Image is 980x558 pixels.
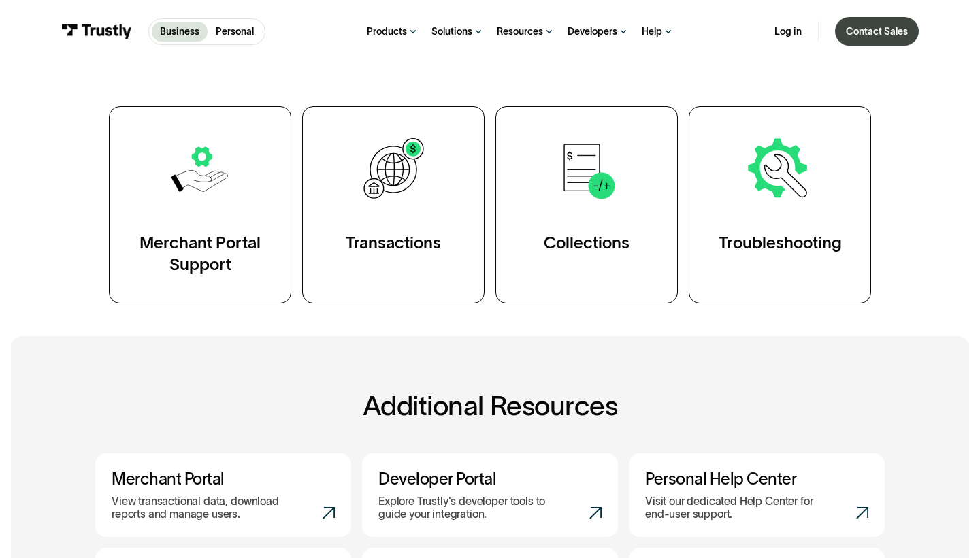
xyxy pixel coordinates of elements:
a: Business [152,22,208,42]
h3: Developer Portal [378,470,602,489]
a: Developer PortalExplore Trustly's developer tools to guide your integration. [362,453,618,537]
a: Transactions [302,106,485,303]
div: Collections [544,232,630,254]
div: Merchant Portal Support [137,232,263,276]
div: Help [642,25,662,37]
a: Personal [208,22,262,42]
img: Maven AGI Logo [465,154,506,165]
p: The fees for transactions depend on the specific agreement between the merchant and Trustly. Thes... [20,23,497,56]
p: Explore Trustly's developer tools to guide your integration. [378,495,562,521]
h2: Additional Resources [95,391,885,421]
p: View transactional data, download reports and manage users. [112,495,295,521]
p: Business [160,24,199,39]
div: Contact Sales [846,25,908,37]
h3: Merchant Portal [112,470,335,489]
div: Developers [568,25,617,37]
span: Powered by [414,154,463,165]
h3: Personal Help Center [645,470,868,489]
a: Merchant Portal Support [109,106,291,303]
button: Submit question [474,118,495,139]
a: Contact Sales [835,17,919,46]
div: Troubleshooting [719,232,842,254]
a: Personal Help CenterVisit our dedicated Help Center for end-user support. [629,453,885,537]
p: Personal [216,24,254,39]
div: Solutions [431,25,472,37]
a: Collections [495,106,678,303]
img: Trustly Logo [61,24,132,39]
p: Visit our dedicated Help Center for end-user support. [645,495,829,521]
a: Troubleshooting [689,106,871,303]
a: Log in [774,25,802,37]
div: Resources [497,25,543,37]
div: Transactions [346,232,441,254]
div: Products [367,25,407,37]
a: Merchant PortalView transactional data, download reports and manage users. [95,453,351,537]
input: Question box [11,112,506,146]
